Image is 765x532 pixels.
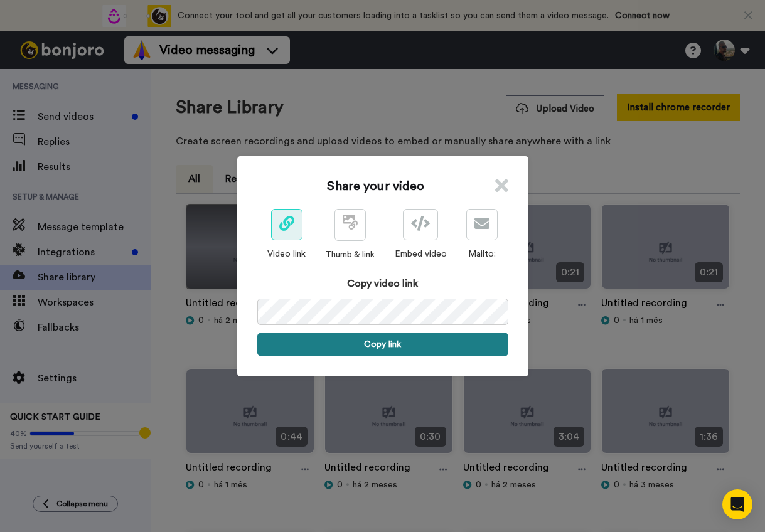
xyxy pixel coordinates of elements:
div: Mailto: [466,248,498,260]
button: Copy link [257,332,508,356]
div: Video link [267,248,306,260]
h1: Share your video [327,178,424,195]
div: Thumb & link [325,248,375,261]
div: Copy video link [257,276,508,291]
div: Embed video [395,248,447,260]
div: Open Intercom Messenger [722,489,752,519]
